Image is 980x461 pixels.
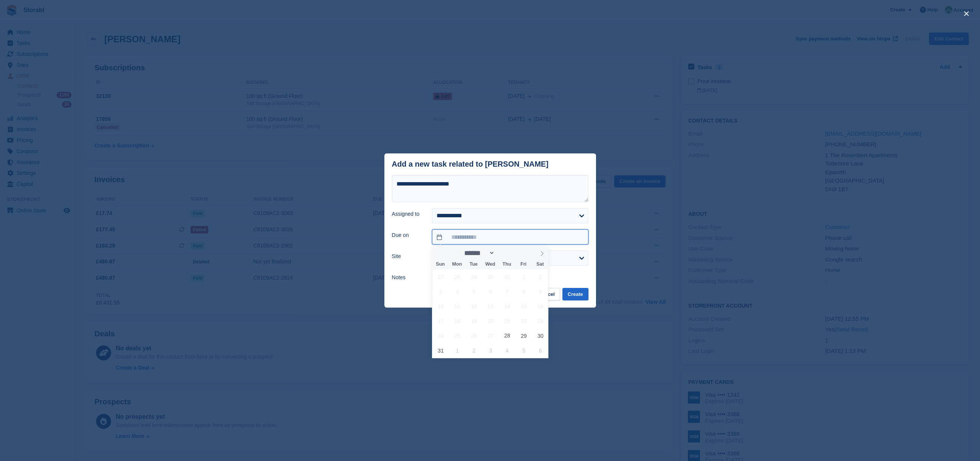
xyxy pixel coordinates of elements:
[467,314,481,328] span: August 19, 2025
[462,249,495,257] select: Month
[533,314,548,328] span: August 23, 2025
[433,269,448,284] span: July 27, 2025
[533,269,548,284] span: August 2, 2025
[500,269,514,284] span: July 31, 2025
[392,160,549,169] div: Add a new task related to [PERSON_NAME]
[392,274,423,282] label: Notes
[516,299,531,314] span: August 15, 2025
[450,314,465,328] span: August 18, 2025
[482,262,499,267] span: Wed
[483,343,498,358] span: September 3, 2025
[533,328,548,343] span: August 30, 2025
[449,262,465,267] span: Mon
[433,314,448,328] span: August 17, 2025
[450,299,465,314] span: August 11, 2025
[516,328,531,343] span: August 29, 2025
[450,343,465,358] span: September 1, 2025
[392,231,423,239] label: Due on
[495,249,519,257] input: Year
[500,284,514,299] span: August 7, 2025
[533,299,548,314] span: August 16, 2025
[532,262,548,267] span: Sat
[516,284,531,299] span: August 8, 2025
[516,343,531,358] span: September 5, 2025
[450,269,465,284] span: July 28, 2025
[483,269,498,284] span: July 30, 2025
[483,284,498,299] span: August 6, 2025
[467,328,481,343] span: August 26, 2025
[467,299,481,314] span: August 12, 2025
[562,288,588,300] button: Create
[450,284,465,299] span: August 4, 2025
[467,343,481,358] span: September 2, 2025
[500,314,514,328] span: August 21, 2025
[433,328,448,343] span: August 24, 2025
[433,299,448,314] span: August 10, 2025
[483,328,498,343] span: August 27, 2025
[392,210,423,218] label: Assigned to
[533,343,548,358] span: September 6, 2025
[499,262,515,267] span: Thu
[500,343,514,358] span: September 4, 2025
[483,314,498,328] span: August 20, 2025
[500,328,514,343] span: August 28, 2025
[516,269,531,284] span: August 1, 2025
[960,8,972,20] button: close
[392,252,423,260] label: Site
[433,343,448,358] span: August 31, 2025
[533,284,548,299] span: August 9, 2025
[483,299,498,314] span: August 13, 2025
[465,262,482,267] span: Tue
[433,284,448,299] span: August 3, 2025
[432,262,449,267] span: Sun
[467,284,481,299] span: August 5, 2025
[450,328,465,343] span: August 25, 2025
[500,299,514,314] span: August 14, 2025
[467,269,481,284] span: July 29, 2025
[515,262,532,267] span: Fri
[516,314,531,328] span: August 22, 2025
